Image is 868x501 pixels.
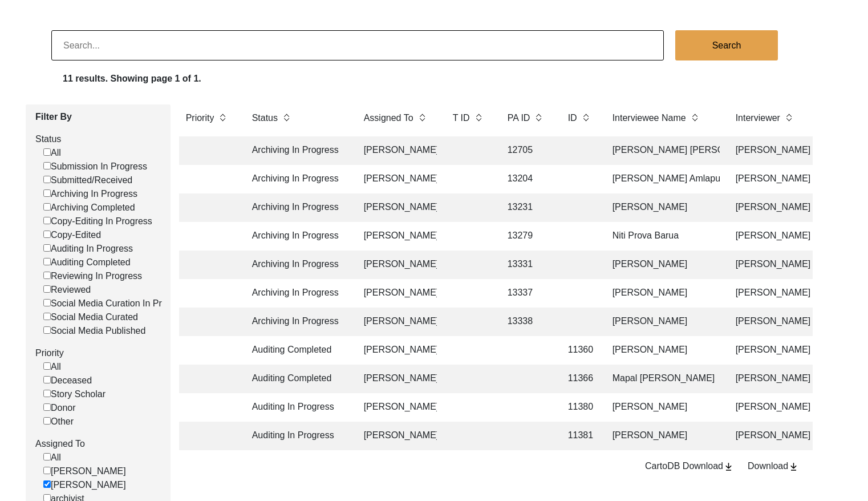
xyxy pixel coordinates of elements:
[43,283,91,297] label: Reviewed
[691,111,699,124] img: sort-button.png
[43,162,51,169] input: Submission In Progress
[245,222,348,251] td: Archiving In Progress
[43,415,74,429] label: Other
[43,374,92,387] label: Deceased
[357,308,437,336] td: [PERSON_NAME]
[43,453,51,460] input: All
[43,401,76,415] label: Donor
[43,480,51,488] input: [PERSON_NAME]
[35,346,162,360] label: Priority
[606,393,720,422] td: [PERSON_NAME]
[606,251,720,279] td: [PERSON_NAME]
[357,165,437,193] td: [PERSON_NAME]
[43,285,51,293] input: Reviewed
[245,308,348,336] td: Archiving In Progress
[501,251,552,279] td: 13331
[606,222,720,251] td: Niti Prova Barua
[723,462,734,472] img: download-button.png
[252,111,278,125] label: Status
[561,336,597,365] td: 11360
[501,279,552,308] td: 13337
[43,467,51,474] input: [PERSON_NAME]
[534,111,542,124] img: sort-button.png
[35,110,162,124] label: Filter By
[43,173,132,187] label: Submitted/Received
[501,193,552,222] td: 13231
[43,189,51,197] input: Archiving In Progress
[43,272,51,279] input: Reviewing In Progress
[561,393,597,422] td: 11380
[245,251,348,279] td: Archiving In Progress
[43,478,126,492] label: [PERSON_NAME]
[606,308,720,336] td: [PERSON_NAME]
[43,215,152,228] label: Copy-Editing In Progress
[43,244,51,252] input: Auditing In Progress
[43,160,147,173] label: Submission In Progress
[561,365,597,393] td: 11366
[43,387,106,401] label: Story Scholar
[43,376,51,383] input: Deceased
[245,422,348,450] td: Auditing In Progress
[43,297,189,310] label: Social Media Curation In Progress
[282,111,290,124] img: sort-button.png
[606,279,720,308] td: [PERSON_NAME]
[245,165,348,193] td: Archiving In Progress
[453,111,470,125] label: T ID
[357,222,437,251] td: [PERSON_NAME]
[51,30,664,60] input: Search...
[43,203,51,211] input: Archiving Completed
[43,269,142,283] label: Reviewing In Progress
[357,136,437,165] td: [PERSON_NAME]
[364,111,413,125] label: Assigned To
[43,324,145,338] label: Social Media Published
[43,390,51,397] input: Story Scholar
[43,403,51,411] input: Donor
[245,136,348,165] td: Archiving In Progress
[357,422,437,450] td: [PERSON_NAME]
[645,459,734,473] div: CartoDB Download
[35,437,162,451] label: Assigned To
[748,459,799,473] div: Download
[43,417,51,425] input: Other
[43,146,61,160] label: All
[43,187,137,201] label: Archiving In Progress
[43,299,51,306] input: Social Media Curation In Progress
[474,111,482,124] img: sort-button.png
[43,148,51,156] input: All
[43,256,131,269] label: Auditing Completed
[357,279,437,308] td: [PERSON_NAME]
[606,165,720,193] td: [PERSON_NAME] Amlapuri
[218,111,226,124] img: sort-button.png
[501,222,552,251] td: 13279
[43,464,126,478] label: [PERSON_NAME]
[43,313,51,320] input: Social Media Curated
[508,111,530,125] label: PA ID
[606,193,720,222] td: [PERSON_NAME]
[43,201,135,215] label: Archiving Completed
[501,308,552,336] td: 13338
[186,111,214,125] label: Priority
[43,451,61,464] label: All
[357,365,437,393] td: [PERSON_NAME]
[568,111,577,125] label: ID
[606,136,720,165] td: [PERSON_NAME] [PERSON_NAME]
[606,336,720,365] td: [PERSON_NAME]
[606,365,720,393] td: Mapal [PERSON_NAME]
[245,193,348,222] td: Archiving In Progress
[675,30,778,60] button: Search
[35,132,162,146] label: Status
[43,326,51,334] input: Social Media Published
[43,362,51,370] input: All
[43,217,51,224] input: Copy-Editing In Progress
[357,393,437,422] td: [PERSON_NAME]
[245,336,348,365] td: Auditing Completed
[245,365,348,393] td: Auditing Completed
[43,176,51,183] input: Submitted/Received
[561,422,597,450] td: 11381
[736,111,780,125] label: Interviewer
[357,193,437,222] td: [PERSON_NAME]
[613,111,686,125] label: Interviewee Name
[785,111,793,124] img: sort-button.png
[43,231,51,238] input: Copy-Edited
[63,72,201,86] label: 11 results. Showing page 1 of 1.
